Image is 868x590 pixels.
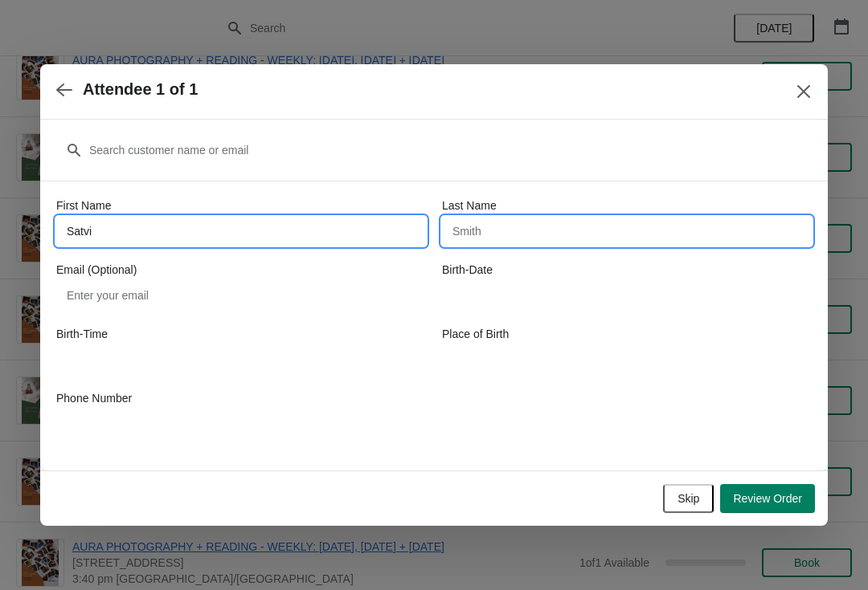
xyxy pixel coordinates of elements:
span: Review Order [733,492,802,505]
label: First Name [56,197,111,214]
label: Birth-Time [56,326,108,342]
label: Place of Birth [442,326,509,342]
label: Email (Optional) [56,262,137,278]
h2: Attendee 1 of 1 [83,80,198,99]
input: Search customer name or email [88,136,812,165]
label: Birth-Date [442,262,493,278]
input: Enter your email [56,281,426,310]
label: Last Name [442,197,497,214]
label: Phone Number [56,390,132,406]
button: Review Order [720,484,815,513]
span: Skip [678,492,699,505]
button: Skip [663,484,714,513]
input: Smith [442,217,812,246]
button: Close [789,77,818,106]
input: John [56,217,426,246]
